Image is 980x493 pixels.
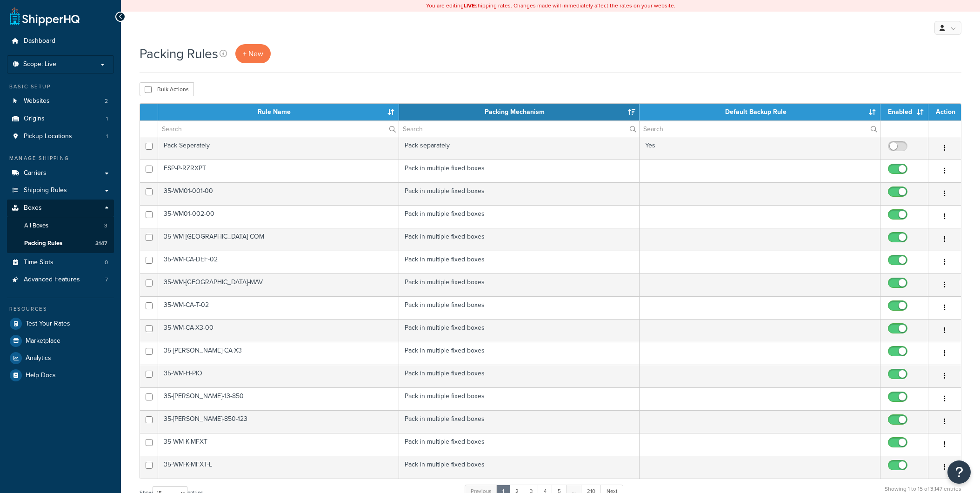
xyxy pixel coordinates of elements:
[7,217,114,234] li: All Boxes
[158,296,399,319] td: 35-WM-CA-T-02
[105,276,108,284] span: 7
[7,200,114,217] a: Boxes
[24,37,55,45] span: Dashboard
[928,104,961,120] th: Action
[140,45,218,63] h1: Packing Rules
[399,456,640,479] td: Pack in multiple fixed boxes
[7,271,114,288] a: Advanced Features 7
[7,350,114,366] a: Analytics
[158,456,399,479] td: 35-WM-K-MFXT-L
[7,217,114,234] a: All Boxes 3
[399,137,640,160] td: Pack separately
[105,97,108,105] span: 2
[26,337,60,345] span: Marketplace
[399,160,640,182] td: Pack in multiple fixed boxes
[7,235,114,252] li: Packing Rules
[399,205,640,228] td: Pack in multiple fixed boxes
[399,410,640,433] td: Pack in multiple fixed boxes
[24,204,42,212] span: Boxes
[7,33,114,50] a: Dashboard
[7,83,114,91] div: Basic Setup
[640,121,880,137] input: Search
[399,182,640,205] td: Pack in multiple fixed boxes
[7,93,114,110] a: Websites 2
[158,228,399,251] td: 35-WM-[GEOGRAPHIC_DATA]-COM
[158,410,399,433] td: 35-[PERSON_NAME]-850-123
[7,367,114,384] a: Help Docs
[7,165,114,182] a: Carriers
[26,372,56,380] span: Help Docs
[95,240,107,247] span: 3147
[158,319,399,342] td: 35-WM-CA-X3-00
[158,121,399,137] input: Search
[158,387,399,410] td: 35-[PERSON_NAME]-13-850
[947,460,971,484] button: Open Resource Center
[158,342,399,365] td: 35-[PERSON_NAME]-CA-X3
[7,200,114,253] li: Boxes
[7,315,114,332] a: Test Your Rates
[24,115,45,123] span: Origins
[158,104,399,120] th: Rule Name: activate to sort column ascending
[880,104,928,120] th: Enabled: activate to sort column ascending
[24,276,80,284] span: Advanced Features
[7,110,114,127] a: Origins 1
[7,254,114,271] a: Time Slots 0
[399,273,640,296] td: Pack in multiple fixed boxes
[24,240,62,247] span: Packing Rules
[140,82,194,96] button: Bulk Actions
[7,271,114,288] li: Advanced Features
[10,7,80,26] a: ShipperHQ Home
[24,222,48,230] span: All Boxes
[24,133,72,140] span: Pickup Locations
[7,305,114,313] div: Resources
[24,169,47,177] span: Carriers
[640,104,880,120] th: Default Backup Rule: activate to sort column ascending
[158,273,399,296] td: 35-WM-[GEOGRAPHIC_DATA]-MAV
[158,137,399,160] td: Pack Seperately
[399,228,640,251] td: Pack in multiple fixed boxes
[7,110,114,127] li: Origins
[7,254,114,271] li: Time Slots
[26,354,51,362] span: Analytics
[399,121,640,137] input: Search
[7,128,114,145] li: Pickup Locations
[7,235,114,252] a: Packing Rules 3147
[24,259,53,266] span: Time Slots
[399,387,640,410] td: Pack in multiple fixed boxes
[464,1,475,10] b: LIVE
[399,296,640,319] td: Pack in multiple fixed boxes
[158,365,399,387] td: 35-WM-H-PIO
[7,128,114,145] a: Pickup Locations 1
[640,137,880,160] td: Yes
[26,320,70,328] span: Test Your Rates
[24,187,67,194] span: Shipping Rules
[7,333,114,349] a: Marketplace
[105,259,108,266] span: 0
[106,115,108,123] span: 1
[399,319,640,342] td: Pack in multiple fixed boxes
[158,251,399,273] td: 35-WM-CA-DEF-02
[158,433,399,456] td: 35-WM-K-MFXT
[399,433,640,456] td: Pack in multiple fixed boxes
[158,205,399,228] td: 35-WM01-002-00
[235,44,271,63] a: + New
[399,365,640,387] td: Pack in multiple fixed boxes
[158,182,399,205] td: 35-WM01-001-00
[7,154,114,162] div: Manage Shipping
[24,97,50,105] span: Websites
[7,182,114,199] a: Shipping Rules
[399,251,640,273] td: Pack in multiple fixed boxes
[158,160,399,182] td: FSP-P-RZRXPT
[7,93,114,110] li: Websites
[23,60,56,68] span: Scope: Live
[104,222,107,230] span: 3
[106,133,108,140] span: 1
[243,48,263,59] span: + New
